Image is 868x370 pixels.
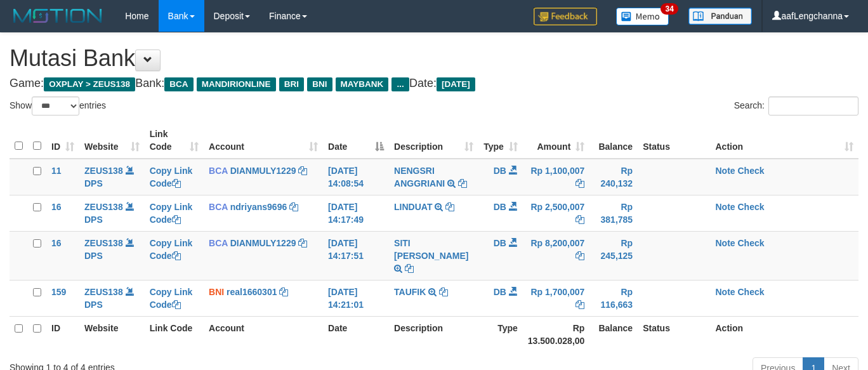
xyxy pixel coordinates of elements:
th: Type [478,316,523,352]
a: Note [715,202,735,212]
a: Copy DIANMULY1229 to clipboard [298,238,307,248]
a: Check [738,202,765,212]
span: BCA [209,166,228,176]
img: panduan.png [688,8,752,25]
a: Copy real1660301 to clipboard [279,287,288,297]
span: DB [494,287,506,297]
a: Copy LINDUAT to clipboard [445,202,454,212]
a: LINDUAT [394,202,432,212]
span: 34 [661,3,678,15]
span: 16 [51,202,62,212]
a: Copy Rp 2,500,007 to clipboard [575,215,584,225]
span: OXPLAY > ZEUS138 [44,77,135,91]
td: Rp 245,125 [589,231,638,280]
input: Search: [768,96,858,116]
a: SITI [PERSON_NAME] [394,238,468,261]
td: Rp 1,700,007 [523,280,590,316]
th: Status [638,316,710,352]
span: MAYBANK [336,77,389,91]
span: DB [494,166,506,176]
a: real1660301 [227,287,277,297]
span: ... [391,77,409,91]
a: ZEUS138 [84,202,123,212]
th: Description [389,316,478,352]
th: Website: activate to sort column ascending [79,122,145,159]
a: Copy DIANMULY1229 to clipboard [298,166,307,176]
a: Copy Rp 1,700,007 to clipboard [575,300,584,310]
h1: Mutasi Bank [10,46,858,71]
th: Date [323,316,389,352]
a: Copy ndriyans9696 to clipboard [289,202,298,212]
a: DIANMULY1229 [230,238,296,248]
a: TAUFIK [394,287,426,297]
img: Button%20Memo.svg [616,8,669,25]
span: DB [494,238,506,248]
th: Action [710,316,858,352]
a: Copy SITI NURLITA SAPIT to clipboard [405,263,414,274]
a: Check [738,287,765,297]
th: Description: activate to sort column ascending [389,122,478,159]
td: [DATE] 14:17:51 [323,231,389,280]
a: Note [715,238,735,248]
th: Date: activate to sort column descending [323,122,389,159]
a: Copy TAUFIK to clipboard [439,287,448,297]
td: [DATE] 14:21:01 [323,280,389,316]
td: Rp 1,100,007 [523,159,590,195]
th: ID [46,316,79,352]
a: Check [738,238,765,248]
th: Link Code: activate to sort column ascending [145,122,204,159]
label: Search: [734,96,858,116]
span: 11 [51,166,62,176]
td: Rp 2,500,007 [523,195,590,231]
a: Copy Link Code [150,238,193,261]
h4: Game: Bank: Date: [10,77,858,90]
a: Copy Rp 8,200,007 to clipboard [575,251,584,261]
td: DPS [79,195,145,231]
th: Website [79,316,145,352]
th: Link Code [145,316,204,352]
a: Copy Link Code [150,202,193,225]
th: Status [638,122,710,159]
a: ZEUS138 [84,287,123,297]
a: Copy Rp 1,100,007 to clipboard [575,178,584,188]
a: Copy NENGSRI ANGGRIANI to clipboard [458,178,467,188]
th: Amount: activate to sort column ascending [523,122,590,159]
td: Rp 8,200,007 [523,231,590,280]
select: Showentries [32,96,79,116]
span: BCA [209,202,228,212]
img: Feedback.jpg [534,8,597,25]
td: Rp 240,132 [589,159,638,195]
a: Copy Link Code [150,166,193,188]
span: BNI [209,287,224,297]
a: ndriyans9696 [230,202,287,212]
span: DB [494,202,506,212]
th: Account: activate to sort column ascending [204,122,323,159]
th: ID: activate to sort column ascending [46,122,79,159]
span: MANDIRIONLINE [197,77,276,91]
a: Check [738,166,765,176]
td: DPS [79,280,145,316]
th: Type: activate to sort column ascending [478,122,523,159]
a: ZEUS138 [84,166,123,176]
span: BCA [164,77,193,91]
img: MOTION_logo.png [10,6,106,25]
a: ZEUS138 [84,238,123,248]
th: Balance [589,316,638,352]
th: Balance [589,122,638,159]
a: DIANMULY1229 [230,166,296,176]
a: Copy Link Code [150,287,193,310]
td: DPS [79,159,145,195]
td: [DATE] 14:08:54 [323,159,389,195]
label: Show entries [10,96,106,116]
span: 16 [51,238,62,248]
span: BRI [279,77,304,91]
a: Note [715,166,735,176]
span: BCA [209,238,228,248]
td: Rp 116,663 [589,280,638,316]
span: BNI [307,77,332,91]
a: Note [715,287,735,297]
th: Account [204,316,323,352]
td: Rp 381,785 [589,195,638,231]
td: DPS [79,231,145,280]
td: [DATE] 14:17:49 [323,195,389,231]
